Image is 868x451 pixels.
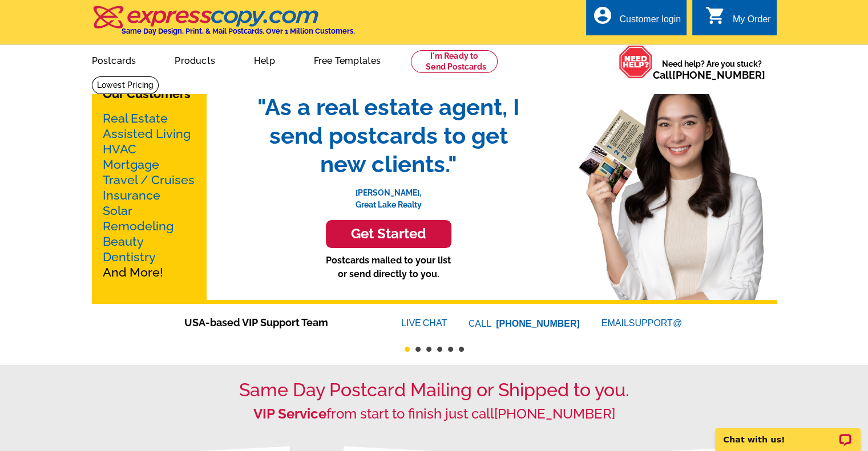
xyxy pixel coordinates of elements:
img: help [619,45,653,79]
font: SUPPORT@ [629,316,684,330]
a: [PHONE_NUMBER] [496,319,580,328]
div: My Order [733,14,771,30]
a: Beauty [103,234,144,249]
a: Travel / Cruises [103,173,195,187]
button: 1 of 6 [405,347,410,352]
a: [PHONE_NUMBER] [494,405,615,422]
a: Postcards [74,46,155,73]
h1: Same Day Postcard Mailing or Shipped to you. [92,379,777,401]
strong: VIP Service [253,405,326,422]
a: Products [156,46,233,73]
h2: from start to finish just call [92,406,777,422]
div: Customer login [619,14,681,30]
a: shopping_cart My Order [705,13,771,27]
a: Dentistry [103,250,156,264]
p: Postcards mailed to your list or send directly to you. [246,254,531,281]
span: Need help? Are you stuck? [653,58,771,81]
a: Assisted Living [103,127,191,141]
i: shopping_cart [705,5,726,26]
a: EMAILSUPPORT@ [601,318,684,328]
button: 5 of 6 [448,347,453,352]
a: Real Estate [103,111,168,125]
a: Solar [103,204,132,218]
p: And More! [103,111,195,280]
span: Call [653,69,765,81]
a: HVAC [103,142,136,156]
font: LIVE [401,316,423,330]
a: Help [236,46,293,73]
a: Get Started [246,220,531,248]
button: 4 of 6 [437,347,442,352]
button: 3 of 6 [426,347,431,352]
a: Mortgage [103,157,159,172]
span: USA-based VIP Support Team [184,315,367,330]
button: 2 of 6 [415,347,421,352]
h4: Same Day Design, Print, & Mail Postcards. Over 1 Million Customers. [122,27,355,35]
a: Remodeling [103,219,173,233]
a: Free Templates [296,46,399,73]
span: "As a real estate agent, I send postcards to get new clients." [246,93,531,178]
h3: Get Started [340,226,437,242]
a: [PHONE_NUMBER] [672,69,765,81]
a: Same Day Design, Print, & Mail Postcards. Over 1 Million Customers. [92,14,355,35]
a: Insurance [103,188,160,202]
font: CALL [469,317,493,331]
iframe: LiveChat chat widget [708,415,868,451]
i: account_circle [592,5,612,26]
button: 6 of 6 [459,347,464,352]
p: [PERSON_NAME], Great Lake Realty [246,178,531,211]
a: account_circle Customer login [592,13,681,27]
a: LIVECHAT [401,318,447,328]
